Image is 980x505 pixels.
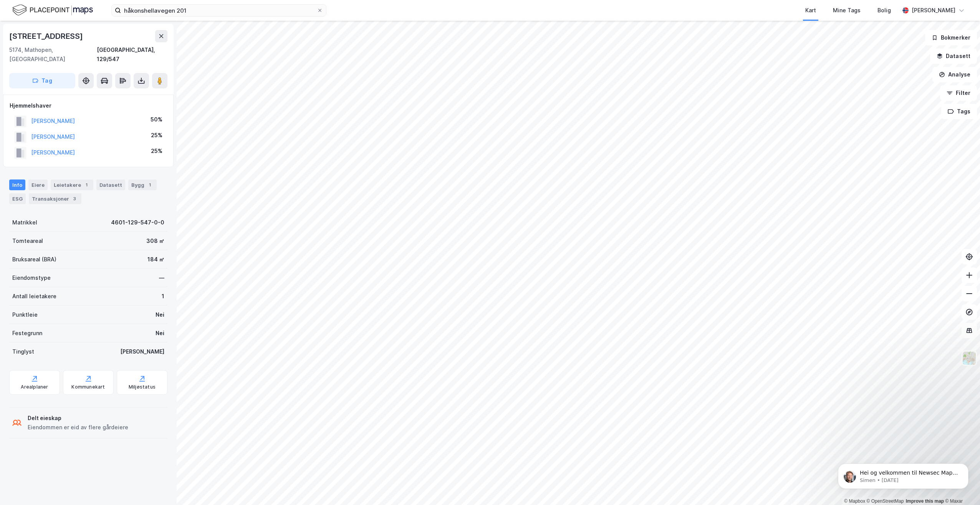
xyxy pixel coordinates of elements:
div: Mine Tags [833,6,861,15]
div: 4601-129-547-0-0 [111,218,164,227]
div: 1 [146,181,154,189]
div: Hjemmelshaver [10,101,167,110]
div: Punktleie [12,310,38,319]
div: Datasett [96,179,125,190]
div: [GEOGRAPHIC_DATA], 129/547 [97,45,167,64]
div: 25% [151,131,162,140]
div: Arealplaner [21,384,48,390]
div: Bruksareal (BRA) [12,255,56,264]
div: Bygg [128,179,157,190]
div: Kommunekart [71,384,105,390]
img: Z [962,351,977,365]
div: Bolig [877,6,891,15]
button: Filter [940,85,977,101]
div: Tinglyst [12,347,34,356]
input: Søk på adresse, matrikkel, gårdeiere, leietakere eller personer [121,5,317,16]
div: 1 [162,292,164,301]
div: 308 ㎡ [146,236,164,246]
button: Tags [941,104,977,119]
button: Analyse [932,67,977,82]
div: 5174, Mathopen, [GEOGRAPHIC_DATA] [9,45,97,64]
div: Antall leietakere [12,292,56,301]
div: 25% [151,146,162,156]
div: Eiendomstype [12,273,51,282]
div: 3 [71,195,78,203]
div: Tomteareal [12,236,43,246]
div: — [159,273,164,282]
div: Matrikkel [12,218,37,227]
img: logo.f888ab2527a4732fd821a326f86c7f29.svg [12,3,93,17]
div: ESG [9,193,26,204]
div: Festegrunn [12,329,42,338]
button: Datasett [930,48,977,64]
div: [STREET_ADDRESS] [9,30,84,42]
div: Leietakere [51,179,93,190]
div: Nei [156,310,164,319]
button: Tag [9,73,75,88]
a: OpenStreetMap [867,498,904,504]
div: Eiendommen er eid av flere gårdeiere [28,423,128,432]
div: 184 ㎡ [147,255,164,264]
div: Miljøstatus [129,384,156,390]
div: Nei [156,329,164,338]
div: [PERSON_NAME] [120,347,164,356]
div: Kart [805,6,816,15]
button: Bokmerker [925,30,977,45]
a: Mapbox [844,498,865,504]
div: Transaksjoner [29,193,81,204]
div: 50% [151,115,162,124]
div: Info [9,179,25,190]
div: [PERSON_NAME] [912,6,955,15]
iframe: Intercom notifications message [826,447,980,501]
div: 1 [83,181,90,189]
div: Eiere [28,179,48,190]
div: Delt eieskap [28,414,128,423]
a: Improve this map [906,498,944,504]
